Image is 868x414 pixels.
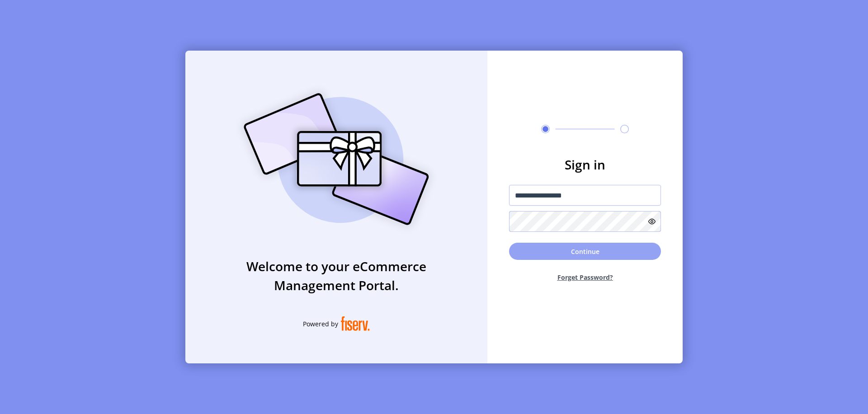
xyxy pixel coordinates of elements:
button: Continue [509,243,661,260]
button: Forget Password? [509,265,661,289]
h3: Welcome to your eCommerce Management Portal. [185,257,487,295]
span: Powered by [303,319,338,329]
img: card_Illustration.svg [230,83,443,235]
h3: Sign in [509,155,661,174]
